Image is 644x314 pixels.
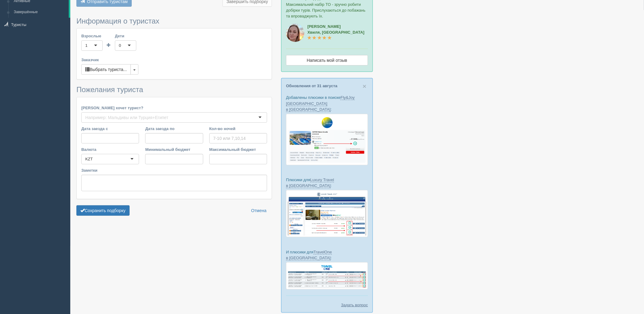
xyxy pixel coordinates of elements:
[85,156,93,162] div: KZT
[11,7,69,18] a: Завершённые
[76,85,143,94] span: Пожелания туриста
[286,249,368,261] p: И плюсики для :
[286,190,368,237] img: luxury-travel-%D0%BF%D0%BE%D0%B4%D0%B1%D0%BE%D1%80%D0%BA%D0%B0-%D1%81%D1%80%D0%BC-%D0%B4%D0%BB%D1...
[81,33,103,39] label: Взрослые
[81,167,267,173] label: Заметки
[209,133,267,144] input: 7-10 или 7,10,14
[286,114,368,165] img: fly-joy-de-proposal-crm-for-travel-agency.png
[76,205,130,216] button: Сохранить подборку
[81,126,139,132] label: Дата заезда с
[85,43,87,49] div: 1
[286,55,368,65] a: Написать мой отзыв
[115,33,136,39] label: Дети
[341,302,368,308] a: Задать вопрос
[145,147,203,152] label: Минимальный бюджет
[247,205,270,216] a: Отмена
[81,57,267,63] label: Заказчик
[307,24,365,40] a: [PERSON_NAME]Хвиля, [GEOGRAPHIC_DATA]
[286,84,337,88] a: Обновления от 31 августа
[286,178,334,188] a: Luxury Travel в [GEOGRAPHIC_DATA]
[209,147,267,152] label: Максимальный бюджет
[145,126,203,132] label: Дата заезда по
[81,147,139,152] label: Валюта
[76,17,272,25] h3: Информация о туристах
[81,64,131,75] button: Выбрать туриста...
[119,43,121,49] div: 0
[209,126,267,132] label: Кол-во ночей
[81,105,267,111] label: [PERSON_NAME] хочет турист?
[85,114,170,121] input: Например: Мальдивы или Турция+Египет
[286,262,368,290] img: travel-one-%D0%BF%D1%96%D0%B4%D0%B1%D1%96%D1%80%D0%BA%D0%B0-%D1%81%D1%80%D0%BC-%D0%B4%D0%BB%D1%8F...
[363,83,366,90] span: ×
[286,250,332,260] a: TravelOne в [GEOGRAPHIC_DATA]
[363,83,366,89] button: Close
[286,95,368,112] p: Добавлены плюсики в поиске :
[286,177,368,189] p: Плюсики для :
[286,95,355,112] a: Fly&Joy [GEOGRAPHIC_DATA] в [GEOGRAPHIC_DATA]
